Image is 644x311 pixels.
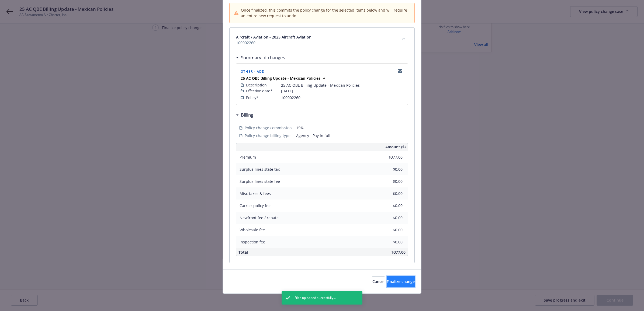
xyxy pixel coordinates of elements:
[241,111,253,118] h3: Billing
[236,34,395,40] span: Aircraft / Aviation - 2025 Aircraft Aviation
[246,95,258,100] span: Policy*
[240,155,256,160] span: Premium
[246,88,272,94] span: Effective date*
[296,133,405,138] span: Agency - Pay in full
[371,214,406,222] input: 0.00
[245,125,292,131] span: Policy change commission
[241,54,285,61] h3: Summary of changes
[240,191,271,196] span: Misc taxes & fees
[372,276,385,287] button: Cancel
[371,177,406,186] input: 0.00
[236,111,253,118] div: Billing
[240,227,265,232] span: Wholesale fee
[371,202,406,210] input: 0.00
[241,76,320,81] strong: 25 AC QBE Billing Update - Mexican Policies
[385,144,406,150] span: Amount ($)
[371,190,406,198] input: 0.00
[246,82,267,88] span: Description
[281,82,360,88] span: 25 AC QBE Billing Update - Mexican Policies
[392,250,406,255] span: $377.00
[372,279,385,284] span: Cancel
[245,133,290,138] span: Policy change billing type
[241,69,265,74] span: Other - Add
[387,276,415,287] button: Finalize change
[240,215,279,220] span: Newfront fee / rebate
[236,40,395,46] span: 100002260
[397,68,403,74] a: copyLogging
[371,165,406,173] input: 0.00
[241,7,410,19] span: Once finalized, this commits the policy change for the selected items below and will require an e...
[296,125,405,131] span: 15%
[371,226,406,234] input: 0.00
[281,95,300,100] span: 100002260
[240,203,271,208] span: Carrier policy fee
[230,28,414,52] div: Aircraft / Aviation - 2025 Aircraft Aviation100002260collapse content
[387,279,415,284] span: Finalize change
[371,153,406,161] input: 0.00
[295,295,336,300] span: Files uploaded succesfully...
[240,167,280,172] span: Surplus lines state tax
[281,88,293,94] span: [DATE]
[371,238,406,246] input: 0.00
[238,250,248,255] span: Total
[240,179,280,184] span: Surplus lines state fee
[240,239,265,244] span: Inspection fee
[399,34,408,43] button: collapse content
[236,54,285,61] div: Summary of changes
